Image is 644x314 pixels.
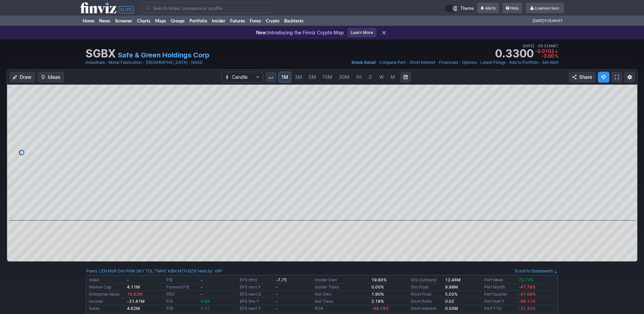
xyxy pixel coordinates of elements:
[445,277,461,282] b: 12.46M
[146,59,187,66] a: [GEOGRAPHIC_DATA]
[323,74,332,80] span: 15M
[127,284,140,290] b: 4.11M
[135,16,153,26] a: Charts
[97,16,113,26] a: News
[555,53,558,59] span: %
[515,268,558,274] a: Scroll to Statements
[86,268,97,274] a: Peers
[351,59,375,66] a: Stock Detail
[495,48,534,59] strong: 0.3300
[127,306,140,311] b: 4.62M
[439,59,458,66] a: Financials
[371,284,384,290] b: 0.00%
[20,74,32,81] span: Draw
[462,59,477,66] a: Options
[281,74,288,80] span: 1M
[165,277,199,284] td: P/E
[445,284,458,290] b: 9.98M
[88,298,126,305] td: Income
[278,72,291,83] a: 1M
[379,74,384,80] span: W
[282,16,306,26] a: Backtests
[411,299,432,304] a: Short Ratio
[611,72,622,83] a: Fullscreen
[411,306,436,311] a: Short Interest
[165,291,199,298] td: PEG
[480,60,505,65] span: Latest Filings
[411,292,431,297] a: Short Float
[409,284,444,291] td: Shs Float
[191,59,203,66] a: NASD
[88,284,126,291] td: Market Cap
[145,268,153,275] a: TOL
[526,3,564,14] a: Lraemorrison
[391,74,395,80] span: M
[518,292,536,297] span: -41.08%
[400,72,411,83] button: Range
[518,284,536,290] span: -47.78%
[518,306,536,311] span: -31.25%
[198,268,213,274] a: Held by
[127,292,143,297] span: 19.82M
[265,72,276,83] button: Interval
[168,268,177,275] a: KBH
[313,277,370,284] td: Insider Own
[410,59,435,66] a: Short Interest
[201,277,203,282] b: -
[336,72,352,83] a: 30M
[292,72,305,83] a: 3M
[502,3,522,14] a: Help
[518,277,534,282] span: 70.72%
[445,299,454,304] a: 0.02
[483,277,517,284] td: Perf Week
[238,298,274,305] td: EPS this Y
[371,306,389,311] span: -48.74%
[306,72,319,83] a: 5M
[483,284,517,291] td: Perf Month
[624,72,635,83] button: Chart Settings
[9,72,35,83] button: Draw
[201,306,210,311] span: 0.12
[339,74,349,80] span: 30M
[126,268,135,275] a: PHM
[480,59,505,66] a: Latest Filings
[483,305,517,312] td: Perf YTD
[509,59,538,66] a: Add to Portfolio
[523,43,558,49] span: [DATE] 09:32AM ET
[143,2,272,13] input: Search
[165,305,199,312] td: P/B
[276,299,278,304] b: -
[88,305,126,312] td: Sales
[483,291,517,298] td: Perf Quarter
[256,30,268,35] span: New:
[153,16,168,26] a: Maps
[99,268,107,275] a: LEN
[165,298,199,305] td: P/S
[80,16,97,26] a: Home
[86,268,197,275] div: :
[533,16,563,26] span: [DATE] 9:33 AM ET
[276,292,278,297] b: -
[197,268,222,275] div: | :
[460,5,474,12] span: Theme
[113,16,135,26] a: Screener
[313,291,370,298] td: Inst Own
[445,292,458,297] b: 5.02%
[263,16,282,26] a: Crypto
[136,268,144,275] a: SKY
[238,305,274,312] td: EPS next Y
[48,74,60,81] span: Ideas
[201,284,203,290] b: -
[371,292,384,297] b: 1.90%
[108,268,116,275] a: NVR
[598,72,609,83] button: Explore new features
[369,74,372,80] span: D
[188,59,190,66] span: •
[309,74,316,80] span: 5M
[371,277,387,282] b: 19.90%
[376,72,387,83] a: W
[379,59,406,66] a: Compare Perf.
[238,277,274,284] td: EPS (ttm)
[295,74,302,80] span: 3M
